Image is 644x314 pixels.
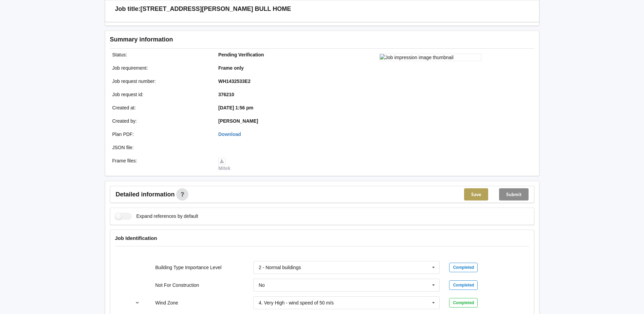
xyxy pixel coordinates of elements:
b: [DATE] 1:56 pm [218,105,253,110]
div: Job request number : [108,78,214,85]
b: Pending Verification [218,52,264,57]
div: Completed [449,280,478,290]
h4: Job Identification [115,235,529,241]
div: Frame files : [108,157,214,172]
div: Created at : [108,104,214,111]
button: Save [464,188,488,200]
div: Job request id : [108,91,214,98]
h3: [STREET_ADDRESS][PERSON_NAME] BULL HOME [141,5,291,13]
label: Wind Zone [155,300,178,306]
div: Completed [449,263,478,272]
div: Created by : [108,118,214,124]
b: 376210 [218,92,234,97]
b: WH1432533E2 [218,78,251,84]
div: No [259,283,265,287]
label: Expand references by default [115,213,198,220]
img: Job impression image thumbnail [380,54,481,61]
b: [PERSON_NAME] [218,118,258,124]
div: Plan PDF : [108,131,214,138]
h3: Job title: [115,5,141,13]
div: JSON file : [108,144,214,151]
button: reference-toggle [131,297,144,309]
div: 2 - Normal buildings [259,265,301,270]
div: Status : [108,51,214,58]
span: Detailed information [116,191,175,197]
h3: Summary information [110,36,426,43]
div: Completed [449,298,478,308]
a: Download [218,132,241,137]
a: Mitek [218,158,231,171]
div: Job requirement : [108,65,214,71]
div: 4. Very High - wind speed of 50 m/s [259,300,334,305]
b: Frame only [218,65,244,71]
label: Building Type Importance Level [155,265,221,270]
label: Not For Construction [155,282,199,288]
